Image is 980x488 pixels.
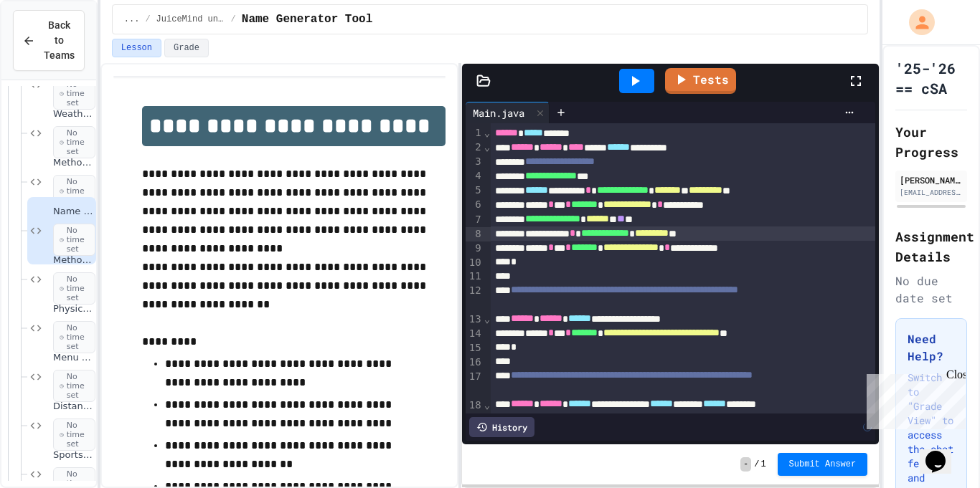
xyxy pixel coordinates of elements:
span: Sports Stats Hub [53,449,93,461]
span: Fold line [484,399,491,411]
div: 14 [466,327,484,341]
span: ... [124,14,140,25]
span: No time set [53,126,95,159]
div: 9 [466,241,484,256]
button: Grade [164,39,209,57]
div: 3 [466,155,484,169]
div: 18 [466,398,484,427]
div: History [469,417,534,437]
span: No time set [53,370,95,403]
div: 16 [466,355,484,370]
span: / [754,459,759,470]
div: 17 [466,370,484,398]
div: [EMAIL_ADDRESS][DOMAIN_NAME] [900,187,963,198]
a: Tests [665,68,736,94]
span: No time set [53,224,95,257]
span: Physics Lab Simulator [53,303,93,315]
span: No time set [53,77,95,110]
button: Submit Answer [778,453,868,476]
span: Fold line [484,141,491,153]
div: [PERSON_NAME] [900,173,963,186]
div: 15 [466,341,484,355]
span: No time set [53,418,95,451]
div: Main.java [466,102,550,123]
h2: Assignment Details [895,226,967,267]
h1: '25-'26 == cSA [895,58,967,98]
div: 5 [466,183,484,198]
span: Fold line [484,313,491,325]
span: No time set [53,272,95,305]
iframe: chat widget [861,368,966,429]
div: Chat with us now!Close [6,6,99,91]
div: 4 [466,169,484,183]
span: 1 [760,459,765,470]
div: 10 [466,256,484,270]
span: JuiceMind unit1AddEx = new JuiceMind(); [156,14,225,25]
span: - [740,457,751,472]
span: Name Generator Tool [53,206,93,218]
span: / [231,14,236,25]
div: 1 [466,126,484,140]
button: Lesson [112,39,161,57]
span: No time set [53,321,95,354]
span: Method Declaration Helper [53,157,93,169]
div: 7 [466,213,484,227]
span: Weather Station Debugger [53,108,93,120]
div: No due date set [895,272,967,307]
span: Distance Calculator Fix [53,401,93,413]
button: Back to Teams [13,10,85,71]
span: Method Signature Fixer [53,254,93,267]
h2: Your Progress [895,122,967,162]
span: Name Generator Tool [242,11,372,28]
div: 2 [466,140,484,155]
div: 11 [466,269,484,284]
span: Menu Price Calculator [53,352,93,364]
iframe: chat widget [920,431,966,474]
span: Fold line [484,127,491,138]
div: 12 [466,284,484,312]
div: 8 [466,227,484,241]
span: Submit Answer [789,459,857,470]
div: 13 [466,312,484,327]
h3: Need Help? [908,330,955,365]
span: / [145,14,150,25]
span: Back to Teams [44,18,75,63]
div: Main.java [466,105,532,120]
span: No time set [53,175,95,208]
div: 6 [466,198,484,212]
div: My Account [894,6,938,39]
